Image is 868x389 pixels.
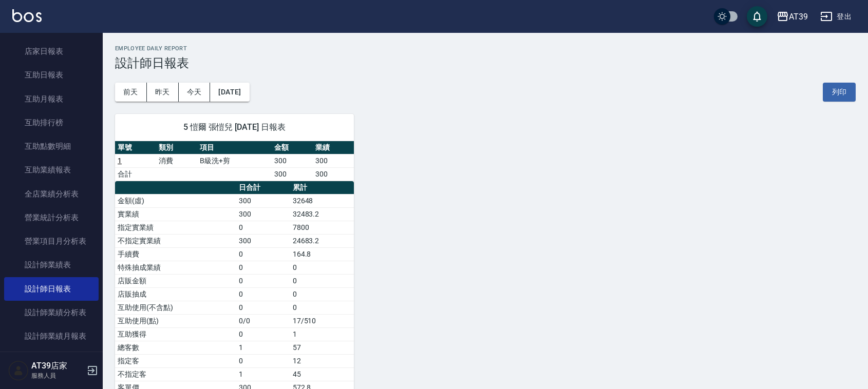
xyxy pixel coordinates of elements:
td: 32648 [290,194,354,207]
button: 登出 [816,7,856,26]
div: AT39 [789,10,808,23]
td: 實業績 [115,207,236,221]
td: 300 [313,167,354,181]
a: 設計師抽成報表 [4,348,99,372]
th: 金額 [272,141,313,154]
button: save [747,6,767,27]
th: 日合計 [236,181,290,194]
a: 全店業績分析表 [4,182,99,206]
td: 0 [236,247,290,261]
td: 300 [236,207,290,221]
td: 300 [272,154,313,167]
td: 300 [272,167,313,181]
th: 累計 [290,181,354,194]
td: 0 [290,274,354,287]
h3: 設計師日報表 [115,56,856,70]
td: 57 [290,341,354,354]
td: 指定客 [115,354,236,367]
a: 互助日報表 [4,63,99,87]
td: 特殊抽成業績 [115,261,236,274]
td: 店販抽成 [115,287,236,301]
h5: AT39店家 [31,361,84,371]
td: 不指定客 [115,367,236,381]
td: 消費 [156,154,197,167]
td: 不指定實業績 [115,234,236,247]
a: 互助業績報表 [4,158,99,182]
button: 前天 [115,83,147,102]
td: 300 [236,234,290,247]
button: 今天 [179,83,211,102]
a: 互助月報表 [4,87,99,111]
td: 12 [290,354,354,367]
td: 手續費 [115,247,236,261]
td: 總客數 [115,341,236,354]
td: 0 [290,261,354,274]
button: AT39 [772,6,812,27]
td: 0 [236,327,290,341]
p: 服務人員 [31,371,84,380]
td: 0 [236,354,290,367]
th: 項目 [197,141,272,154]
a: 設計師業績月報表 [4,324,99,348]
td: 300 [313,154,354,167]
th: 單號 [115,141,156,154]
td: 指定實業績 [115,221,236,234]
td: 0 [236,301,290,314]
td: 0 [236,274,290,287]
a: 互助點數明細 [4,134,99,158]
td: 45 [290,367,354,381]
td: 300 [236,194,290,207]
td: 互助獲得 [115,327,236,341]
td: 17/510 [290,314,354,327]
img: Logo [12,9,42,22]
td: 7800 [290,221,354,234]
td: 互助使用(不含點) [115,301,236,314]
td: B級洗+剪 [197,154,272,167]
img: Person [8,360,29,381]
td: 0 [236,261,290,274]
td: 1 [236,367,290,381]
button: [DATE] [210,83,249,102]
td: 0 [290,301,354,314]
th: 類別 [156,141,197,154]
td: 0/0 [236,314,290,327]
a: 設計師業績分析表 [4,301,99,324]
a: 店家日報表 [4,40,99,63]
td: 0 [236,221,290,234]
td: 店販金額 [115,274,236,287]
th: 業績 [313,141,354,154]
td: 32483.2 [290,207,354,221]
a: 設計師業績表 [4,253,99,277]
td: 金額(虛) [115,194,236,207]
td: 0 [290,287,354,301]
a: 1 [118,157,122,165]
td: 合計 [115,167,156,181]
a: 營業統計分析表 [4,206,99,229]
td: 互助使用(點) [115,314,236,327]
button: 列印 [823,83,856,102]
button: 昨天 [147,83,179,102]
td: 24683.2 [290,234,354,247]
a: 營業項目月分析表 [4,229,99,253]
a: 設計師日報表 [4,277,99,301]
h2: Employee Daily Report [115,45,856,52]
td: 1 [236,341,290,354]
a: 互助排行榜 [4,111,99,134]
span: 5 愷爾 張愷兒 [DATE] 日報表 [127,122,342,132]
td: 164.8 [290,247,354,261]
td: 1 [290,327,354,341]
table: a dense table [115,141,354,181]
td: 0 [236,287,290,301]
